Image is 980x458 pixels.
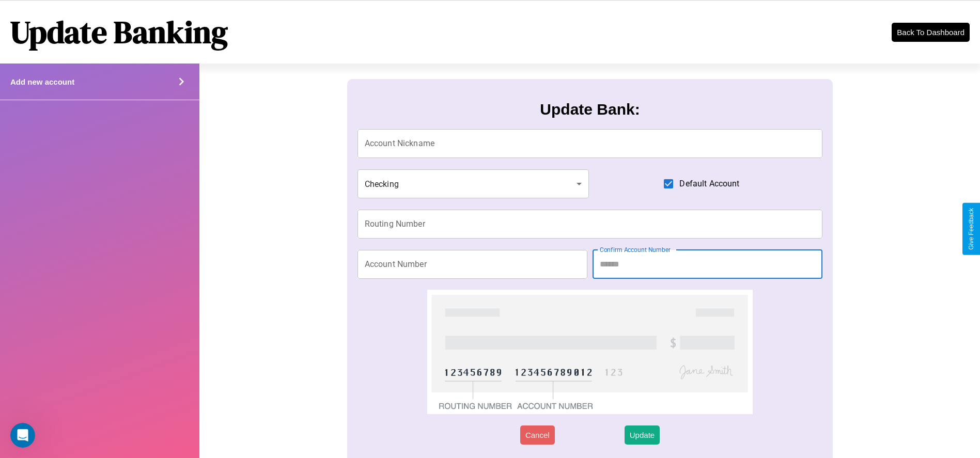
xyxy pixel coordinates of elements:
[540,101,640,118] h3: Update Bank:
[520,425,555,445] button: Cancel
[625,425,660,445] button: Update
[679,178,739,190] span: Default Account
[10,423,35,448] iframe: Intercom live chat
[10,77,74,86] h4: Add new account
[600,245,671,254] label: Confirm Account Number
[968,208,975,250] div: Give Feedback
[10,11,228,53] h1: Update Banking
[357,169,589,198] div: Checking
[427,290,753,414] img: check
[892,23,970,42] button: Back To Dashboard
